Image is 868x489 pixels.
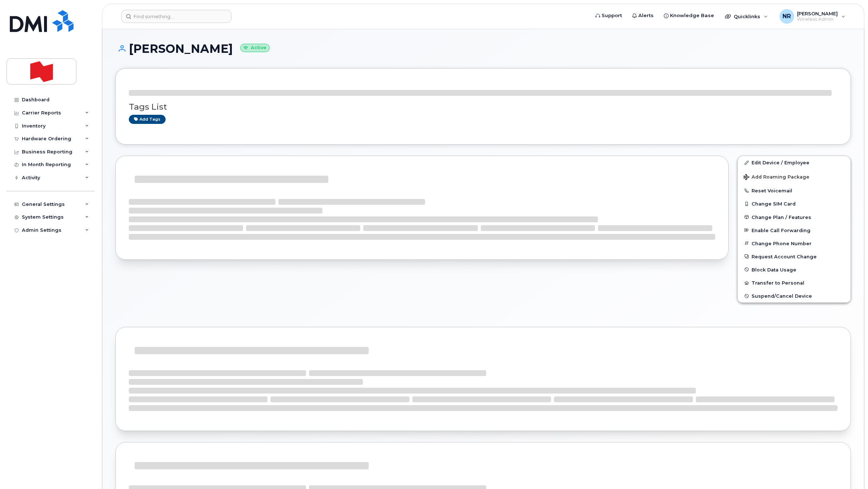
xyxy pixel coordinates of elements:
[738,276,851,289] button: Transfer to Personal
[129,115,166,124] a: Add tags
[752,293,812,299] span: Suspend/Cancel Device
[738,169,851,184] button: Add Roaming Package
[738,184,851,197] button: Reset Voicemail
[115,42,851,55] h1: [PERSON_NAME]
[738,263,851,276] button: Block Data Usage
[129,102,837,112] h3: Tags List
[738,224,851,237] button: Enable Call Forwarding
[738,237,851,250] button: Change Phone Number
[752,214,811,220] span: Change Plan / Features
[738,211,851,224] button: Change Plan / Features
[240,44,270,52] small: Active
[744,174,809,181] span: Add Roaming Package
[738,250,851,263] button: Request Account Change
[738,289,851,302] button: Suspend/Cancel Device
[738,156,851,169] a: Edit Device / Employee
[752,227,810,233] span: Enable Call Forwarding
[738,197,851,210] button: Change SIM Card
